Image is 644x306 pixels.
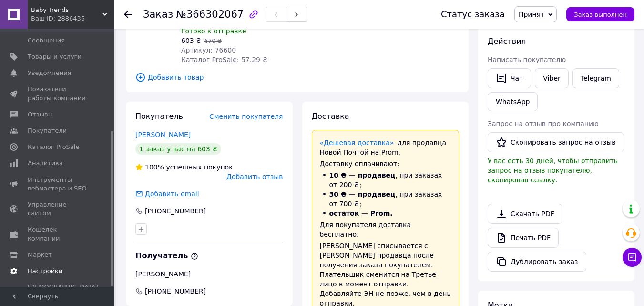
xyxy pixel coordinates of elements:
[28,200,88,218] span: Управление сайтом
[135,269,283,279] div: [PERSON_NAME]
[134,189,200,199] div: Добавить email
[320,170,451,190] li: , при заказах от 200 ₴;
[488,252,586,272] button: Дублировать заказ
[135,143,221,155] div: 1 заказ у вас на 603 ₴
[488,56,566,63] span: Написать покупателю
[572,68,619,88] a: Telegram
[320,220,451,239] div: Для покупателя доставка бесплатно.
[488,68,531,88] button: Чат
[320,159,451,169] div: Доставку оплачивают:
[144,189,200,199] div: Добавить email
[135,251,198,260] span: Получатель
[28,85,88,102] span: Показатели работы компании
[135,131,191,138] a: [PERSON_NAME]
[181,37,201,44] span: 603 ₴
[176,9,244,20] span: №366302067
[28,176,88,193] span: Инструменты вебмастера и SEO
[135,72,459,83] span: Добавить товар
[488,92,538,111] a: WhatsApp
[135,112,183,121] span: Покупатель
[144,206,207,216] div: [PHONE_NUMBER]
[488,157,618,184] span: У вас есть 30 дней, чтобы отправить запрос на отзыв покупателю, скопировав ссылку.
[28,225,88,243] span: Кошелек компании
[329,210,393,217] span: остаток — Prom.
[31,14,114,23] div: Ваш ID: 2886435
[312,112,349,121] span: Доставка
[441,10,505,19] div: Статус заказа
[329,190,396,198] span: 30 ₴ — продавец
[28,110,53,119] span: Отзывы
[28,53,82,61] span: Товары и услуги
[320,190,451,209] li: , при заказах от 700 ₴;
[566,7,634,21] button: Заказ выполнен
[28,267,62,275] span: Настройки
[143,9,173,20] span: Заказ
[320,138,451,157] div: для продавца Новой Почтой на Prom.
[320,139,394,147] a: «Дешевая доставка»
[181,56,267,63] span: Каталог ProSale: 57.29 ₴
[535,68,568,88] a: Viber
[488,228,559,248] a: Печать PDF
[329,171,396,179] span: 10 ₴ — продавец
[488,37,526,46] span: Действия
[135,162,233,172] div: успешных покупок
[28,127,67,135] span: Покупатели
[28,159,63,168] span: Аналитика
[181,46,236,54] span: Артикул: 76600
[574,11,627,18] span: Заказ выполнен
[488,132,624,152] button: Скопировать запрос на отзыв
[519,11,544,18] span: Принят
[31,6,102,14] span: Baby Trends
[124,10,132,19] div: Вернуться назад
[623,248,642,267] button: Чат с покупателем
[226,173,283,180] span: Добавить отзыв
[28,36,65,45] span: Сообщения
[145,163,164,171] span: 100%
[209,113,283,120] span: Сменить покупателя
[28,69,71,77] span: Уведомления
[28,251,52,259] span: Маркет
[488,120,599,127] span: Запрос на отзыв про компанию
[144,286,207,296] span: [PHONE_NUMBER]
[181,27,246,35] span: Готово к отправке
[488,204,562,224] a: Скачать PDF
[28,143,79,151] span: Каталог ProSale
[204,38,222,44] span: 670 ₴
